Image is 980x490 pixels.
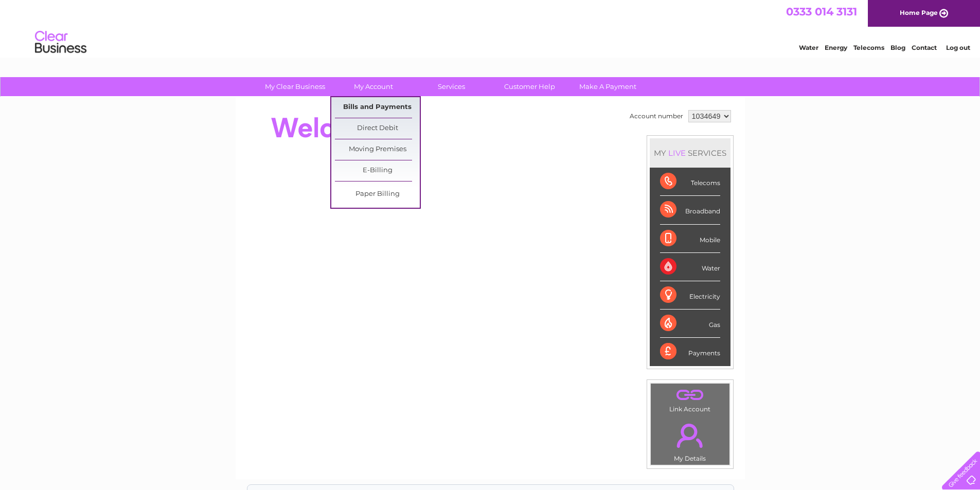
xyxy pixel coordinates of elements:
[653,386,727,404] a: .
[627,107,686,125] td: Account number
[890,44,905,51] a: Blog
[946,44,970,51] a: Log out
[653,418,727,453] a: .
[335,139,420,160] a: Moving Premises
[487,77,572,96] a: Customer Help
[650,383,730,415] td: Link Account
[660,338,720,366] div: Payments
[799,44,818,51] a: Water
[660,310,720,338] div: Gas
[660,168,720,196] div: Telecoms
[660,253,720,281] div: Water
[912,44,937,51] a: Contact
[666,148,688,158] div: LIVE
[247,6,734,50] div: Clear Business is a trading name of Verastar Limited (registered in [GEOGRAPHIC_DATA] No. 3667643...
[34,27,87,58] img: logo.png
[253,77,337,96] a: My Clear Business
[565,77,650,96] a: Make A Payment
[660,225,720,253] div: Mobile
[853,44,884,51] a: Telecoms
[335,118,420,139] a: Direct Debit
[331,77,416,96] a: My Account
[650,415,730,465] td: My Details
[335,97,420,118] a: Bills and Payments
[660,196,720,224] div: Broadband
[650,138,730,168] div: MY SERVICES
[786,5,857,18] a: 0333 014 3131
[409,77,494,96] a: Services
[335,160,420,181] a: E-Billing
[660,281,720,310] div: Electricity
[335,184,420,205] a: Paper Billing
[825,44,847,51] a: Energy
